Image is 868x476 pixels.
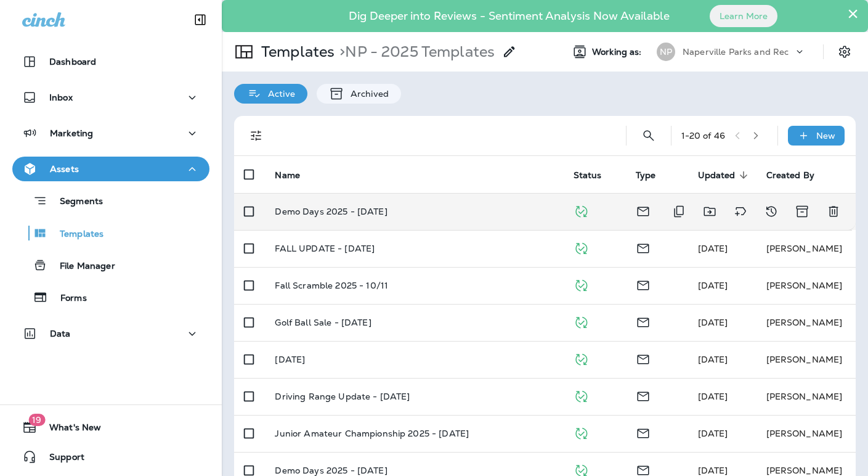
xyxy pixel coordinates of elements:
[698,428,728,439] span: Rachael Owen
[667,199,691,224] button: Duplicate
[698,170,752,181] span: Updated
[275,318,371,327] p: Golf Ball Sale - [DATE]
[636,170,672,181] span: Type
[275,466,387,475] p: Demo Days 2025 - [DATE]
[49,92,73,102] p: Inbox
[698,280,728,291] span: Rachael Owen
[574,279,589,290] span: Published
[262,89,295,99] p: Active
[698,170,736,181] span: Updated
[313,14,705,18] p: Dig Deeper into Reviews - Sentiment Analysis Now Available
[574,353,589,364] span: Published
[275,170,316,181] span: Name
[636,123,661,148] button: Search Templates
[756,267,856,304] td: [PERSON_NAME]
[759,199,784,224] button: View Changelog
[12,252,209,278] button: File Manager
[50,164,79,174] p: Assets
[12,49,209,74] button: Dashboard
[12,187,209,214] button: Segments
[592,47,644,57] span: Working as:
[574,390,589,401] span: Published
[28,414,45,426] span: 19
[47,261,115,273] p: File Manager
[816,131,835,141] p: New
[275,429,469,438] p: Junior Amateur Championship 2025 - [DATE]
[256,43,335,61] p: Templates
[244,123,269,148] button: Filters
[48,293,87,305] p: Forms
[49,57,96,67] p: Dashboard
[636,316,651,327] span: Email
[50,329,71,339] p: Data
[183,7,217,32] button: Collapse Sidebar
[37,452,84,467] span: Support
[12,321,209,346] button: Data
[697,199,722,224] button: Move to folder
[636,464,651,475] span: Email
[636,353,651,364] span: Email
[275,207,387,216] p: Demo Days 2025 - [DATE]
[636,427,651,438] span: Email
[574,242,589,253] span: Published
[335,43,495,61] p: NP - 2025 Templates
[574,427,589,438] span: Published
[574,464,589,475] span: Published
[275,170,300,181] span: Name
[766,170,814,181] span: Created By
[636,279,651,290] span: Email
[47,229,103,240] p: Templates
[12,445,209,469] button: Support
[12,284,209,310] button: Forms
[275,244,375,253] p: FALL UPDATE - [DATE]
[728,199,753,224] button: Add tags
[12,220,209,246] button: Templates
[636,170,656,181] span: Type
[834,41,856,63] button: Settings
[821,199,846,224] button: Delete
[37,422,101,437] span: What's New
[12,85,209,110] button: Inbox
[683,47,789,57] p: Naperville Parks and Rec
[756,230,856,267] td: [PERSON_NAME]
[790,199,815,224] button: Archive
[12,415,209,440] button: 19What's New
[47,196,103,208] p: Segments
[275,355,305,364] p: [DATE]
[698,243,728,254] span: Rachael Owen
[636,390,651,401] span: Email
[636,205,651,216] span: Email
[574,316,589,327] span: Published
[574,205,589,216] span: Published
[681,131,725,141] div: 1 - 20 of 46
[574,170,602,181] span: Status
[710,5,777,27] button: Learn More
[50,128,93,138] p: Marketing
[847,4,859,23] button: Close
[766,170,830,181] span: Created By
[756,341,856,378] td: [PERSON_NAME]
[756,415,856,452] td: [PERSON_NAME]
[756,304,856,341] td: [PERSON_NAME]
[698,317,728,328] span: Rachael Owen
[698,354,728,365] span: Rachael Owen
[574,170,618,181] span: Status
[657,43,675,61] div: NP
[698,391,728,402] span: Rachael Owen
[275,392,410,401] p: Driving Range Update - [DATE]
[756,378,856,415] td: [PERSON_NAME]
[344,89,389,99] p: Archived
[698,465,728,476] span: Rachael Owen
[12,157,209,181] button: Assets
[636,242,651,253] span: Email
[12,121,209,146] button: Marketing
[275,281,388,290] p: Fall Scramble 2025 - 10/11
